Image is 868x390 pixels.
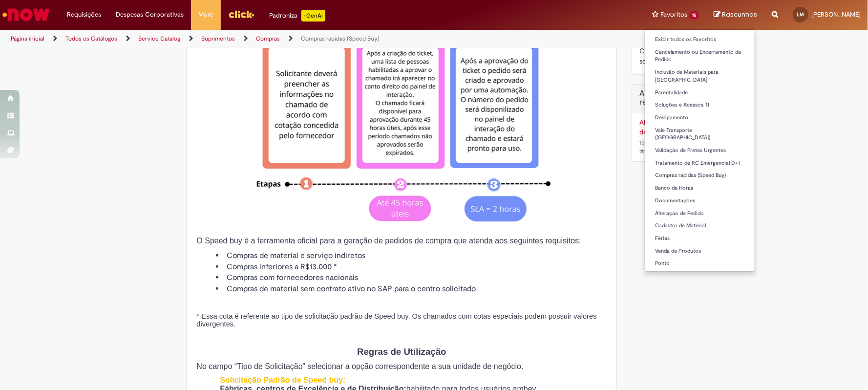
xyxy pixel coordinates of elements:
h3: Artigos relacionados [639,89,704,107]
a: Banco de Horas [645,183,755,194]
a: Cadastro de Material [645,220,755,231]
li: Compras de material sem contrato ativo no SAP para o centro solicitado [216,283,607,295]
a: Tratamento de RC Emergencial D+1 [645,158,755,169]
span: Despesas Corporativas [116,10,184,20]
a: Alteração de Pedido [645,208,755,219]
a: Validação de Fretes Urgentes [645,145,755,156]
span: More [198,10,213,20]
a: Desligamento [645,112,755,123]
a: Documentações [645,195,755,206]
li: Compras de material e serviço indiretos [216,250,607,261]
p: +GenAi [301,10,325,22]
a: Cancelamento ou Encerramento de Pedido [645,47,755,65]
ul: Favoritos [645,29,755,272]
li: Compras inferiores a R$13.000 * [216,261,607,273]
span: O Speed buy é a ferramenta oficial para a geração de pedidos de compra que atenda aos seguintes r... [196,237,581,245]
span: * Essa cota é referente ao tipo de solicitação padrão de Speed buy. Os chamados com cotas especia... [196,312,596,328]
span: [PERSON_NAME] [811,10,861,19]
span: 16 [689,11,699,20]
span: Favoritos [660,10,687,20]
a: Compras rápidas (Speed Buy) [301,35,380,43]
span: Rascunhos [722,10,757,19]
a: Inclusão de Materiais para [GEOGRAPHIC_DATA] [645,67,755,85]
a: Service Catalog [138,35,180,43]
span: LM [797,11,804,18]
div: Padroniza [269,10,325,22]
div: Chamado para solicitar acesso de aprovador ao ticket de Speed buy [639,46,704,66]
a: Vale Transporte ([GEOGRAPHIC_DATA]) [645,125,755,143]
li: Compras com fornecedores nacionais [216,272,607,283]
a: Compras rápidas (Speed Buy) [645,170,755,181]
a: Férias [645,233,755,244]
a: Parentalidade [645,87,755,98]
a: Rascunhos [714,10,757,20]
a: Suprimentos [201,35,235,43]
a: Todos os Catálogos [65,35,117,43]
a: Soluções e Acessos TI [645,100,755,110]
a: Exibir todos os Favoritos [645,34,755,45]
a: Abrir uma requisição de compras (RC) [639,117,704,137]
ul: Trilhas de página [7,30,572,48]
span: Solicitação Padrão de Speed buy: [220,376,345,384]
a: Compras [256,35,280,43]
a: Página inicial [11,35,44,43]
img: click_logo_yellow_360x200.png [228,7,254,22]
span: No campo “Tipo de Solicitação” selecionar a opção correspondente a sua unidade de negócio. [196,362,523,370]
span: Regras de Utilização [357,347,446,357]
img: ServiceNow [1,5,51,24]
a: Ponto [645,258,755,269]
span: 1583 Exibições [639,138,681,147]
span: Requisições [67,10,101,20]
a: Venda de Produtos [645,246,755,257]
